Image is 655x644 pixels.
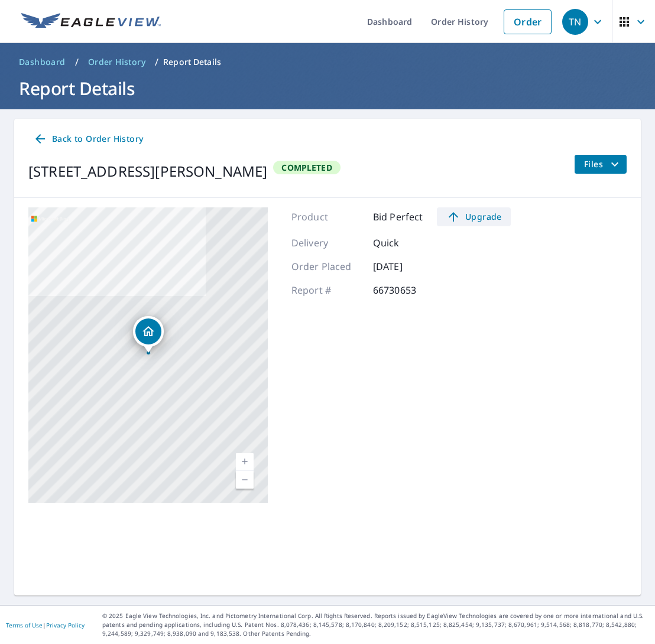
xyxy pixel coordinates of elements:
a: Order History [83,53,150,71]
a: Order [504,9,552,34]
a: Privacy Policy [46,621,85,629]
p: Quick [373,236,444,250]
span: Completed [274,162,339,173]
h1: Report Details [14,76,641,100]
a: Terms of Use [6,621,43,629]
a: Current Level 17, Zoom In [236,453,254,471]
a: Upgrade [437,207,511,226]
a: Current Level 17, Zoom Out [236,471,254,489]
span: Dashboard [19,56,66,68]
p: Order Placed [291,259,362,274]
p: 66730653 [373,283,444,297]
li: / [75,55,79,69]
p: © 2025 Eagle View Technologies, Inc. and Pictometry International Corp. All Rights Reserved. Repo... [102,612,649,638]
p: Product [291,210,362,224]
button: filesDropdownBtn-66730653 [574,155,627,174]
span: Files [584,157,622,171]
span: Order History [88,56,145,68]
p: Report Details [163,56,221,68]
p: | [6,622,85,629]
li: / [155,55,158,69]
img: EV Logo [21,13,161,31]
span: Upgrade [444,210,504,224]
p: Delivery [291,236,362,250]
nav: breadcrumb [14,53,641,71]
a: Dashboard [14,53,70,71]
div: TN [562,9,588,35]
div: Dropped pin, building 1, Residential property, 3261 Sturgeon Bay Court Naples, FL 34120 [133,316,164,353]
div: [STREET_ADDRESS][PERSON_NAME] [28,161,267,182]
p: Bid Perfect [373,210,423,224]
p: Report # [291,283,362,297]
span: Back to Order History [33,132,143,147]
p: [DATE] [373,259,444,274]
a: Back to Order History [28,128,148,150]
